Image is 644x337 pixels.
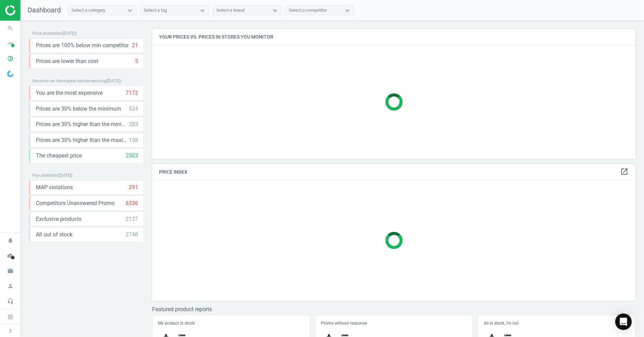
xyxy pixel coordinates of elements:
span: Prices are 30% higher than the maximal [36,136,129,144]
i: cloud_done [4,249,17,262]
h5: All in stock, i'm not [484,321,630,326]
span: Pay attention [32,173,58,178]
div: Select a competitor [289,7,327,13]
i: pie_chart_outlined [4,52,17,65]
span: Prices are 100% below min competitor [36,42,129,49]
span: Competitors Unanswered Promo [36,200,115,207]
span: The cheapest price [36,152,82,160]
span: Prices are 30% below the minimum [36,105,121,113]
i: notifications [4,234,17,247]
span: You are the most expensive [36,89,103,97]
span: Price protection [32,31,62,36]
div: 158 [129,136,138,144]
i: search [4,22,17,35]
div: 291 [129,184,138,191]
div: Select a category [71,7,105,13]
span: Dashboard [28,6,61,14]
span: MAP violations [36,184,73,191]
span: ( [DATE] ) [106,79,121,83]
div: Select a tag [144,7,167,13]
h5: Promo without response [321,321,467,326]
h4: Your prices vs. prices in stores you monitor [152,29,636,45]
span: All out of stock [36,231,72,238]
i: work [4,264,17,277]
div: 2503 [126,152,138,160]
div: 2137 [126,215,138,223]
button: chevron_right [2,326,19,335]
div: Open Intercom Messenger [615,314,632,330]
div: 524 [129,105,138,113]
i: timeline [4,37,17,50]
div: 6336 [126,200,138,207]
i: headset_mic [4,295,17,308]
span: Prices are lower than cost [36,58,98,65]
h4: Price Index [152,164,636,180]
div: 283 [129,121,138,128]
i: open_in_new [621,167,629,176]
a: open_in_new [621,167,629,176]
div: Select a brand [216,7,244,13]
div: 5 [135,58,138,65]
span: ( [DATE] ) [58,173,72,178]
div: 21 [132,42,138,49]
h5: My product in stock [158,321,304,326]
span: Exclusive products [36,215,81,223]
i: chevron_right [6,327,14,335]
div: 2748 [126,231,138,238]
span: Prices are 30% higher than the minimum [36,121,129,128]
span: Situation on the market before repricing [32,79,106,83]
div: 7172 [126,89,138,97]
i: person [4,279,17,293]
img: wGWNvw8QSZomAAAAABJRU5ErkJggg== [7,71,13,77]
img: ajHJNr6hYgQAAAAASUVORK5CYII= [5,5,54,16]
span: ( [DATE] ) [62,31,77,36]
h3: Featured product reports [152,306,636,313]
